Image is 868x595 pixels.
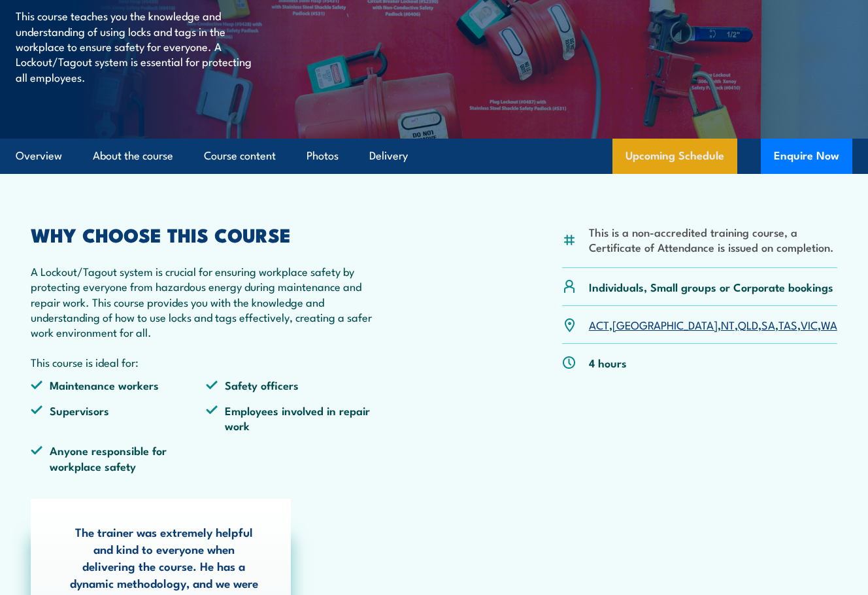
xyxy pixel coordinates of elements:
[589,279,833,294] p: Individuals, Small groups or Corporate bookings
[16,8,254,84] p: This course teaches you the knowledge and understanding of using locks and tags in the workplace ...
[93,139,173,173] a: About the course
[31,377,206,392] li: Maintenance workers
[589,316,609,332] a: ACT
[31,403,206,433] li: Supervisors
[206,403,381,433] li: Employees involved in repair work
[589,355,627,370] p: 4 hours
[206,377,381,392] li: Safety officers
[761,139,852,174] button: Enquire Now
[307,139,339,173] a: Photos
[31,226,380,243] h2: WHY CHOOSE THIS COURSE
[204,139,276,173] a: Course content
[16,139,62,173] a: Overview
[612,139,737,174] a: Upcoming Schedule
[31,354,380,369] p: This course is ideal for:
[612,316,718,332] a: [GEOGRAPHIC_DATA]
[589,317,837,332] p: , , , , , , ,
[738,316,758,332] a: QLD
[761,316,775,332] a: SA
[31,263,380,340] p: A Lockout/Tagout system is crucial for ensuring workplace safety by protecting everyone from haza...
[721,316,735,332] a: NT
[589,224,837,255] li: This is a non-accredited training course, a Certificate of Attendance is issued on completion.
[801,316,818,332] a: VIC
[821,316,837,332] a: WA
[31,443,206,473] li: Anyone responsible for workplace safety
[778,316,797,332] a: TAS
[369,139,408,173] a: Delivery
